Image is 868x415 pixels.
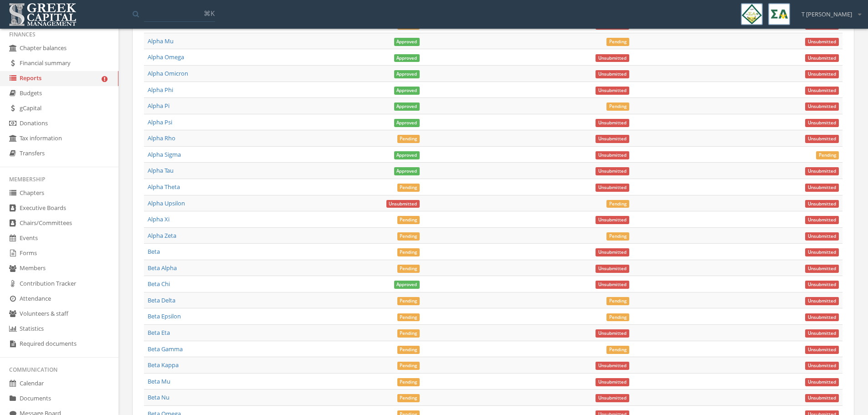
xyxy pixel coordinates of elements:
[596,393,629,401] a: Unsubmitted
[394,151,420,159] span: Approved
[805,200,839,208] span: Unsubmitted
[394,37,420,45] a: Approved
[606,102,629,111] span: Pending
[606,345,629,353] a: Pending
[805,134,839,142] a: Unsubmitted
[801,10,852,19] span: T [PERSON_NAME]
[394,280,420,288] a: Approved
[394,87,420,95] span: Approved
[596,87,629,95] span: Unsubmitted
[805,20,839,29] a: Unsubmitted
[606,232,629,241] span: Pending
[805,118,839,126] a: Unsubmitted
[805,87,839,95] span: Unsubmitted
[397,135,420,143] span: Pending
[148,37,174,45] a: Alpha Mu
[596,70,629,78] span: Unsubmitted
[397,20,420,29] a: Pending
[606,297,629,305] span: Pending
[397,264,420,272] a: Pending
[606,296,629,304] a: Pending
[397,377,420,385] a: Pending
[148,247,160,256] a: Beta
[397,134,420,142] a: Pending
[394,54,420,62] span: Approved
[816,151,839,159] span: Pending
[805,135,839,143] span: Unsubmitted
[816,150,839,159] a: Pending
[596,248,629,256] span: Unsubmitted
[805,53,839,61] a: Unsubmitted
[148,215,169,223] a: Alpha Xi
[606,313,629,322] span: Pending
[148,102,169,110] a: Alpha Pi
[148,134,175,142] a: Alpha Rho
[805,361,839,369] a: Unsubmitted
[805,70,839,78] span: Unsubmitted
[397,215,420,223] a: Pending
[805,345,839,353] a: Unsubmitted
[397,184,420,192] span: Pending
[596,361,629,369] a: Unsubmitted
[148,183,180,191] a: Alpha Theta
[394,102,420,110] a: Approved
[805,215,839,223] a: Unsubmitted
[394,281,420,289] span: Approved
[397,394,420,402] span: Pending
[148,328,170,337] a: Beta Eta
[805,37,839,45] a: Unsubmitted
[148,231,176,240] a: Alpha Zeta
[148,280,170,288] a: Beta Chi
[596,216,629,224] span: Unsubmitted
[394,119,420,127] span: Approved
[397,378,420,386] span: Pending
[606,312,629,320] a: Pending
[596,167,629,175] span: Unsubmitted
[606,102,629,110] a: Pending
[805,247,839,256] a: Unsubmitted
[606,38,629,46] span: Pending
[394,167,420,175] span: Approved
[596,329,629,338] span: Unsubmitted
[386,200,420,208] span: Unsubmitted
[596,247,629,256] a: Unsubmitted
[805,69,839,77] a: Unsubmitted
[596,166,629,174] a: Unsubmitted
[805,216,839,224] span: Unsubmitted
[397,393,420,401] a: Pending
[805,102,839,110] a: Unsubmitted
[805,328,839,337] a: Unsubmitted
[805,377,839,385] a: Unsubmitted
[394,53,420,61] a: Approved
[805,199,839,207] a: Unsubmitted
[394,86,420,94] a: Approved
[148,69,188,77] a: Alpha Omicron
[148,118,172,126] a: Alpha Psi
[386,199,420,207] a: Unsubmitted
[394,70,420,78] span: Approved
[397,265,420,273] span: Pending
[394,69,420,77] a: Approved
[596,328,629,337] a: Unsubmitted
[805,280,839,288] a: Unsubmitted
[148,86,173,94] a: Alpha Phi
[596,53,629,61] a: Unsubmitted
[394,102,420,111] span: Approved
[596,183,629,191] a: Unsubmitted
[596,281,629,289] span: Unsubmitted
[596,184,629,192] span: Unsubmitted
[397,297,420,305] span: Pending
[805,378,839,386] span: Unsubmitted
[397,362,420,370] span: Pending
[148,312,181,320] a: Beta Epsilon
[805,231,839,240] a: Unsubmitted
[805,54,839,62] span: Unsubmitted
[805,184,839,192] span: Unsubmitted
[796,3,861,19] div: T [PERSON_NAME]
[606,199,629,207] a: Pending
[148,377,170,385] a: Beta Mu
[596,151,629,159] span: Unsubmitted
[805,312,839,320] a: Unsubmitted
[397,345,420,353] a: Pending
[805,329,839,338] span: Unsubmitted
